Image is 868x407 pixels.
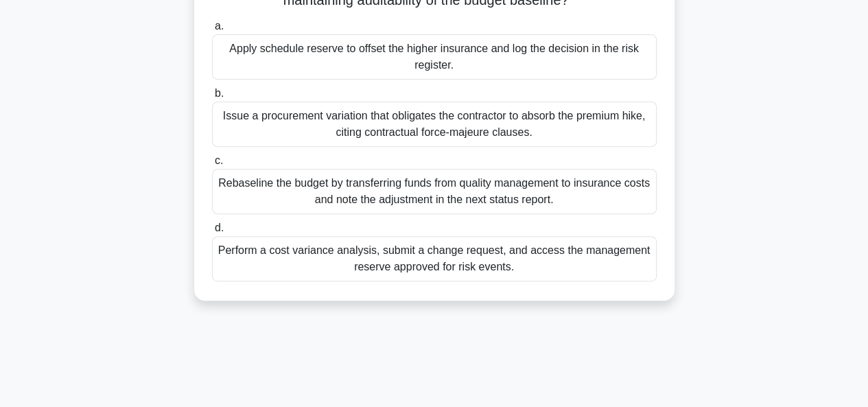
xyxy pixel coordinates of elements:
div: Perform a cost variance analysis, submit a change request, and access the management reserve appr... [212,236,657,281]
div: Apply schedule reserve to offset the higher insurance and log the decision in the risk register. [212,34,657,80]
span: a. [215,20,224,32]
div: Issue a procurement variation that obligates the contractor to absorb the premium hike, citing co... [212,102,657,147]
span: d. [215,222,224,233]
span: b. [215,87,224,99]
div: Rebaseline the budget by transferring funds from quality management to insurance costs and note t... [212,169,657,214]
span: c. [215,154,223,166]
